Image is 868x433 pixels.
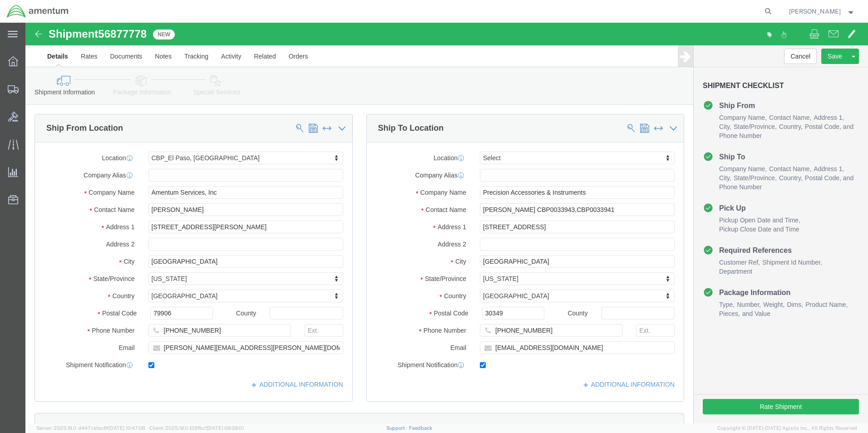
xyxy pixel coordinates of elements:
[108,425,145,431] span: [DATE] 10:47:06
[25,23,868,423] iframe: FS Legacy Container
[149,425,244,431] span: Client: 2025.19.0-129fbcf
[36,425,145,431] span: Server: 2025.19.0-d447cefac8f
[717,424,857,432] span: Copyright © [DATE]-[DATE] Agistix Inc., All Rights Reserved
[789,6,841,16] span: Louis Moreno
[207,425,244,431] span: [DATE] 09:39:01
[6,5,69,18] img: logo
[409,425,432,431] a: Feedback
[386,425,409,431] a: Support
[789,6,856,17] button: [PERSON_NAME]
